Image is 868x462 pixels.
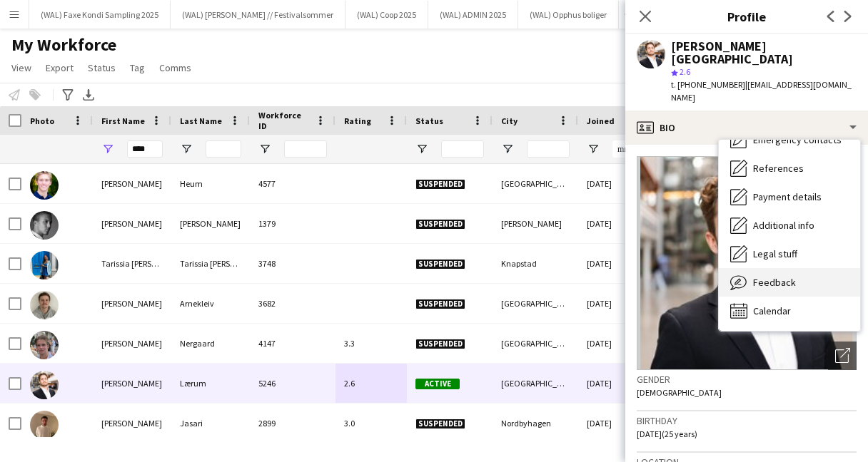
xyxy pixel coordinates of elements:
[493,364,578,403] div: [GEOGRAPHIC_DATA]
[415,219,465,230] span: Suspended
[753,190,822,203] span: Payment details
[180,143,193,155] button: Open Filter Menu
[40,58,79,77] a: Export
[101,143,114,155] button: Open Filter Menu
[93,284,171,323] div: [PERSON_NAME]
[753,276,796,289] span: Feedback
[753,133,842,146] span: Emergency contacts
[637,156,857,370] img: Crew avatar or photo
[501,143,514,155] button: Open Filter Menu
[345,1,428,29] button: (WAL) Coop 2025
[527,140,570,158] input: City Filter Input
[625,7,868,26] h3: Profile
[250,404,335,443] div: 2899
[171,164,250,203] div: Heum
[29,1,171,29] button: (WAL) Faxe Kondi Sampling 2025
[30,171,59,200] img: Hans Erik Heum
[518,1,619,29] button: (WAL) Opphus boliger
[415,115,443,126] span: Status
[93,404,171,443] div: [PERSON_NAME]
[493,244,578,283] div: Knapstad
[127,140,163,158] input: First Name Filter Input
[82,58,121,77] a: Status
[30,251,59,279] img: Tarissia Solberg Hanski Tarissia Solberg
[719,125,860,154] div: Emergency contacts
[578,204,664,243] div: [DATE]
[578,404,664,443] div: [DATE]
[719,240,860,268] div: Legal stuff
[587,143,600,155] button: Open Filter Menu
[828,342,857,370] div: Open photos pop-in
[637,428,697,439] span: [DATE] (25 years)
[250,204,335,243] div: 1379
[578,284,664,323] div: [DATE]
[719,297,860,325] div: Calendar
[46,61,74,74] span: Export
[719,268,860,297] div: Feedback
[493,324,578,363] div: [GEOGRAPHIC_DATA]
[11,34,116,56] span: My Workforce
[753,304,791,317] span: Calendar
[30,331,59,359] img: Hans Herman Nergaard
[415,419,465,429] span: Suspended
[415,339,465,349] span: Suspended
[344,115,371,126] span: Rating
[171,364,250,403] div: Lærum
[30,211,59,240] img: Hans-Christian Abel
[578,244,664,283] div: [DATE]
[753,247,797,260] span: Legal stuff
[80,86,97,103] app-action-btn: Export XLSX
[101,115,145,126] span: First Name
[206,140,241,158] input: Last Name Filter Input
[250,284,335,323] div: 3682
[30,371,59,399] img: Hans Torstein Lærum
[153,58,197,77] a: Comms
[680,66,690,77] span: 2.6
[130,61,145,74] span: Tag
[415,379,460,389] span: Active
[250,164,335,203] div: 4577
[171,284,250,323] div: Arnekleiv
[493,204,578,243] div: [PERSON_NAME]
[719,183,860,211] div: Payment details
[93,204,171,243] div: [PERSON_NAME]
[578,164,664,203] div: [DATE]
[250,324,335,363] div: 4147
[171,1,345,29] button: (WAL) [PERSON_NAME] // Festivalsommer
[180,115,222,126] span: Last Name
[415,179,465,190] span: Suspended
[11,61,31,74] span: View
[250,244,335,283] div: 3748
[415,143,428,155] button: Open Filter Menu
[335,324,407,363] div: 3.3
[171,204,250,243] div: [PERSON_NAME]
[493,404,578,443] div: Nordbyhagen
[258,143,271,155] button: Open Filter Menu
[587,115,615,126] span: Joined
[637,414,857,427] h3: Birthday
[250,364,335,403] div: 5246
[30,115,54,126] span: Photo
[493,164,578,203] div: [GEOGRAPHIC_DATA]
[88,61,116,74] span: Status
[30,411,59,439] img: Kim Ardian Johansen Jasari
[719,211,860,240] div: Additional info
[159,61,191,74] span: Comms
[93,364,171,403] div: [PERSON_NAME]
[93,244,171,283] div: Tarissia [PERSON_NAME] [PERSON_NAME]
[124,58,151,77] a: Tag
[93,164,171,203] div: [PERSON_NAME]
[625,111,868,145] div: Bio
[671,79,852,103] span: | [EMAIL_ADDRESS][DOMAIN_NAME]
[93,324,171,363] div: [PERSON_NAME]
[171,324,250,363] div: Nergaard
[59,86,76,103] app-action-btn: Advanced filters
[501,115,518,126] span: City
[6,58,37,77] a: View
[753,219,814,232] span: Additional info
[428,1,518,29] button: (WAL) ADMIN 2025
[335,364,407,403] div: 2.6
[612,140,655,158] input: Joined Filter Input
[258,110,310,131] span: Workforce ID
[719,154,860,183] div: References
